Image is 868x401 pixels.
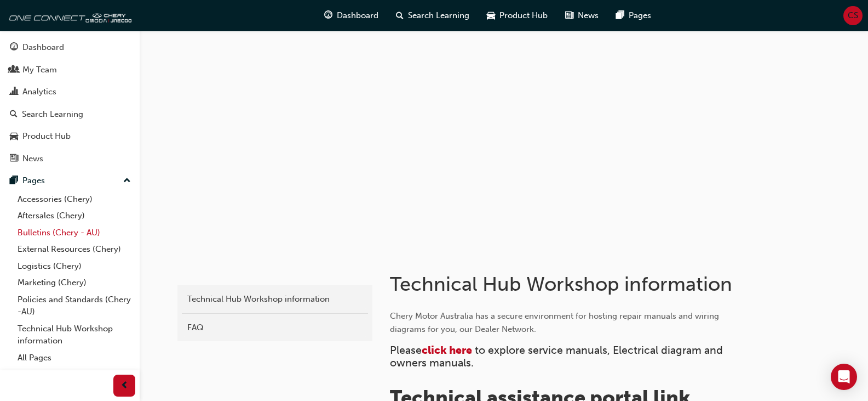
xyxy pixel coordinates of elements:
img: oneconnect [5,4,131,26]
span: to explore service manuals, Electrical diagram and owners manuals. [390,344,726,369]
button: Pages [4,171,135,191]
a: Product Hub [4,126,135,146]
span: car-icon [10,132,18,142]
a: Technical Hub Workshop information [13,320,135,349]
div: News [22,153,43,165]
div: Analytics [22,86,56,98]
span: Please [390,344,422,357]
a: My Team [4,60,135,80]
a: Marketing (Chery) [13,274,135,291]
a: Accessories (Chery) [13,191,135,208]
span: Chery Motor Australia has a secure environment for hosting repair manuals and wiring diagrams for... [390,311,721,334]
span: search-icon [10,110,18,120]
a: news-iconNews [556,4,607,27]
div: Dashboard [22,41,64,54]
a: External Resources (Chery) [13,241,135,258]
span: pages-icon [616,9,624,22]
a: Technical Hub Workshop information [182,290,368,309]
a: Policies and Standards (Chery -AU) [13,291,135,320]
span: CS [848,9,858,22]
a: pages-iconPages [607,4,660,27]
span: guage-icon [10,43,18,53]
span: search-icon [396,9,404,22]
span: car-icon [487,9,495,22]
span: prev-icon [120,379,129,393]
span: Product Hub [499,9,548,22]
span: news-icon [565,9,573,22]
a: Aftersales (Chery) [13,207,135,224]
a: All Pages [13,349,135,366]
div: Product Hub [22,130,71,143]
span: Dashboard [337,9,378,22]
div: Search Learning [22,108,83,121]
a: Analytics [4,82,135,102]
span: news-icon [10,154,18,164]
button: CS [843,6,863,25]
span: people-icon [10,65,18,75]
h1: Technical Hub Workshop information [390,272,749,296]
a: Logistics (Chery) [13,258,135,275]
div: FAQ [187,321,363,334]
span: chart-icon [10,87,18,97]
a: guage-iconDashboard [315,4,387,27]
a: News [4,149,135,169]
span: Search Learning [408,9,469,22]
a: Bulletins (Chery - AU) [13,224,135,241]
span: guage-icon [324,9,332,22]
a: FAQ [182,318,368,337]
div: Technical Hub Workshop information [187,293,363,306]
div: My Team [22,64,57,76]
a: Dashboard [4,37,135,58]
div: Open Intercom Messenger [831,364,857,390]
a: search-iconSearch Learning [387,4,478,27]
button: DashboardMy TeamAnalyticsSearch LearningProduct HubNews [4,35,135,171]
span: pages-icon [10,176,18,186]
span: up-icon [123,174,131,188]
span: News [578,9,599,22]
span: Pages [629,9,651,22]
div: Pages [22,174,45,187]
a: car-iconProduct Hub [478,4,556,27]
a: click here [422,344,472,357]
a: Search Learning [4,104,135,125]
